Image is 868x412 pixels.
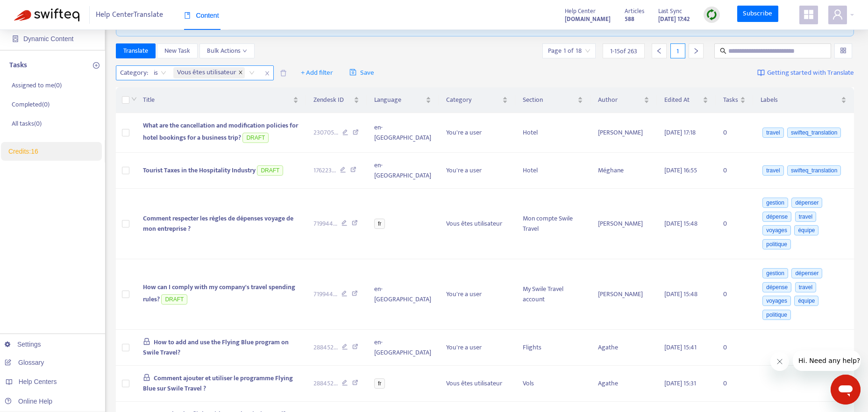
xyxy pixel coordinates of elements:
[207,46,247,56] span: Bulk Actions
[313,342,338,353] span: 288452 ...
[116,66,149,80] span: Category :
[657,87,716,113] th: Edited At
[591,189,657,259] td: [PERSON_NAME]
[591,330,657,366] td: Agathe
[313,219,337,229] span: 719944 ...
[658,6,682,16] span: Last Sync
[515,153,590,189] td: Hotel
[12,36,19,42] span: container
[610,46,637,56] span: 1 - 15 of 263
[143,374,150,381] span: lock
[306,87,367,113] th: Zendesk ID
[625,6,644,16] span: Articles
[767,68,854,78] span: Getting started with Translate
[598,95,642,105] span: Author
[349,69,356,76] span: save
[131,96,137,102] span: down
[664,95,701,105] span: Edited At
[143,282,295,305] span: How can I comply with my company's travel spending rules?
[591,153,657,189] td: Méghane
[199,43,255,58] button: Bulk Actionsdown
[515,189,590,259] td: Mon compte Swile Travel
[123,46,148,56] span: Translate
[143,213,293,234] span: Comment respecter les règles de dépenses voyage de mon entreprise ?
[374,219,385,229] span: fr
[591,259,657,330] td: [PERSON_NAME]
[656,48,662,54] span: left
[184,12,219,19] span: Content
[19,378,57,385] span: Help Centers
[791,268,822,278] span: dépenser
[342,65,381,80] button: saveSave
[313,289,337,299] span: 719944 ...
[664,378,696,389] span: [DATE] 15:31
[439,366,515,402] td: Vous êtes utilisateur
[367,87,439,113] th: Language
[12,80,62,90] p: Assigned to me ( 0 )
[591,113,657,153] td: [PERSON_NAME]
[515,87,590,113] th: Section
[693,48,699,54] span: right
[280,70,287,77] span: delete
[831,375,861,405] iframe: Bouton de lancement de la fenêtre de messagerie
[23,35,73,43] span: Dynamic Content
[374,378,385,389] span: fr
[737,6,778,22] a: Subscribe
[757,69,765,77] img: image-link
[439,189,515,259] td: Vous êtes utilisateur
[374,95,424,105] span: Language
[716,259,753,330] td: 0
[664,342,697,353] span: [DATE] 15:41
[664,127,696,138] span: [DATE] 17:18
[791,198,822,208] span: dépenser
[762,268,788,278] span: gestion
[257,165,283,176] span: DRAFT
[135,87,306,113] th: Title
[515,366,590,402] td: Vols
[762,296,791,306] span: voyages
[313,95,352,105] span: Zendesk ID
[770,352,789,371] iframe: Fermer le message
[349,67,374,78] span: Save
[515,330,590,366] td: Flights
[832,9,843,20] span: user
[143,120,298,143] span: What are the cancellation and modification policies for hotel bookings for a business trip?
[716,87,753,113] th: Tasks
[793,350,861,371] iframe: Message de la compagnie
[787,165,841,176] span: swifteq_translation
[795,282,816,292] span: travel
[143,95,292,105] span: Title
[367,113,439,153] td: en-[GEOGRAPHIC_DATA]
[5,359,44,366] a: Glossary
[154,66,166,80] span: is
[9,60,27,71] p: Tasks
[720,48,726,54] span: search
[787,128,841,138] span: swifteq_translation
[565,14,611,24] strong: [DOMAIN_NAME]
[14,8,79,21] img: Swifteq
[184,12,191,19] span: book
[664,289,697,299] span: [DATE] 15:48
[367,330,439,366] td: en-[GEOGRAPHIC_DATA]
[794,225,818,235] span: équipe
[762,239,791,249] span: politique
[367,259,439,330] td: en-[GEOGRAPHIC_DATA]
[261,68,273,79] span: close
[716,189,753,259] td: 0
[143,337,289,358] span: How to add and use the Flying Blue program on Swile Travel?
[795,212,816,222] span: travel
[762,198,788,208] span: gestion
[762,310,791,320] span: politique
[5,398,52,405] a: Online Help
[753,87,854,113] th: Labels
[93,62,100,69] span: plus-circle
[164,46,190,56] span: New Task
[515,113,590,153] td: Hotel
[294,65,340,80] button: + Add filter
[706,9,718,21] img: sync.dc5367851b00ba804db3.png
[565,6,596,16] span: Help Center
[446,95,500,105] span: Category
[161,294,187,305] span: DRAFT
[794,296,818,306] span: équipe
